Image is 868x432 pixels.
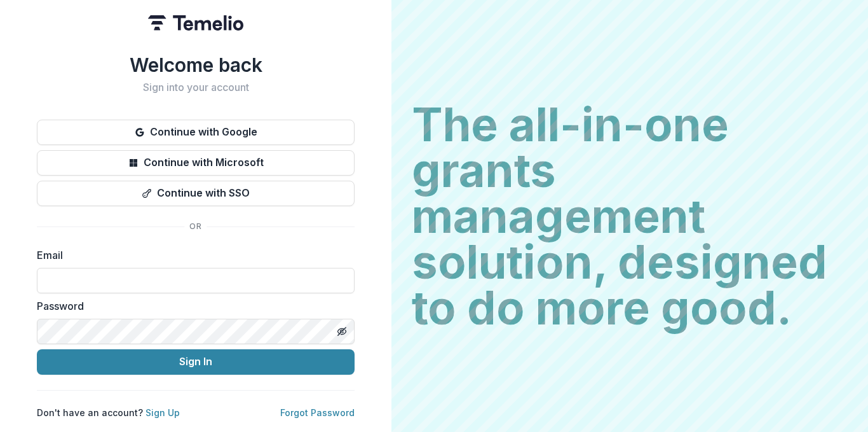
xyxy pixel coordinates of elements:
label: Email [37,247,347,263]
button: Sign In [37,349,355,375]
a: Sign Up [146,407,180,418]
h1: Welcome back [37,53,355,76]
button: Continue with SSO [37,181,355,206]
button: Continue with Microsoft [37,150,355,176]
img: Temelio [148,15,243,31]
h2: Sign into your account [37,81,355,94]
button: Continue with Google [37,120,355,145]
label: Password [37,298,347,314]
p: Don't have an account? [37,406,180,419]
button: Toggle password visibility [332,321,352,342]
a: Forgot Password [280,407,355,418]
